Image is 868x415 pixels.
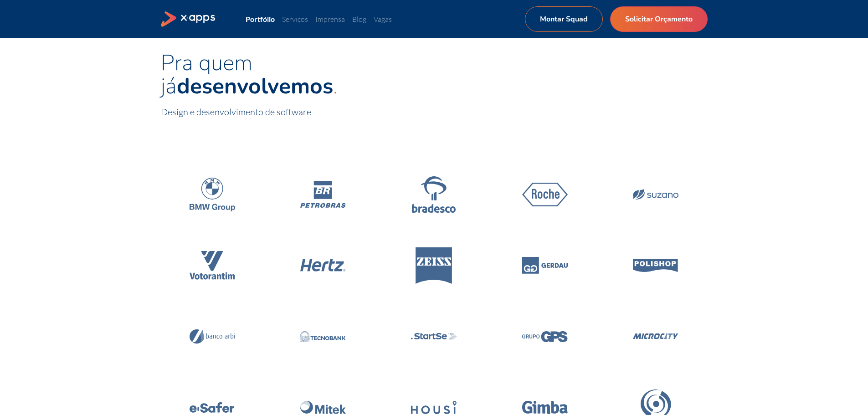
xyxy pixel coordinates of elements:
strong: desenvolvemos [177,71,333,101]
a: Montar Squad [525,6,603,32]
a: Solicitar Orçamento [610,6,708,32]
span: Pra quem já [161,48,333,101]
a: Serviços [282,15,308,24]
a: Imprensa [315,15,345,24]
a: Portfólio [246,15,275,23]
span: Design e desenvolvimento de software [161,106,311,118]
a: Vagas [374,15,392,24]
a: Blog [352,15,366,24]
